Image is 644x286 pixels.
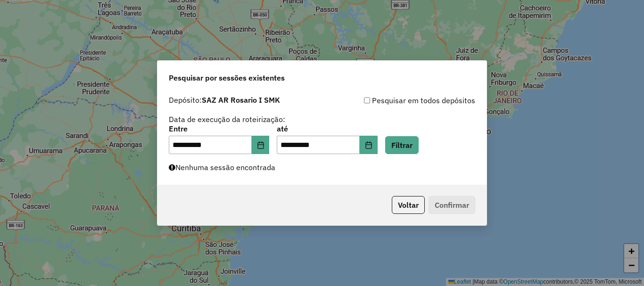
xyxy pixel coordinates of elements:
[169,114,285,125] label: Data de execução da roteirização:
[322,95,475,106] div: Pesquisar em todos depósitos
[252,136,270,155] button: Choose Date
[385,136,419,154] button: Filtrar
[202,95,280,105] strong: SAZ AR Rosario I SMK
[169,72,285,83] span: Pesquisar por sessões existentes
[392,196,425,214] button: Voltar
[169,162,275,173] label: Nenhuma sessão encontrada
[277,123,377,134] label: até
[169,94,280,106] label: Depósito:
[169,123,269,134] label: Entre
[360,136,378,155] button: Choose Date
